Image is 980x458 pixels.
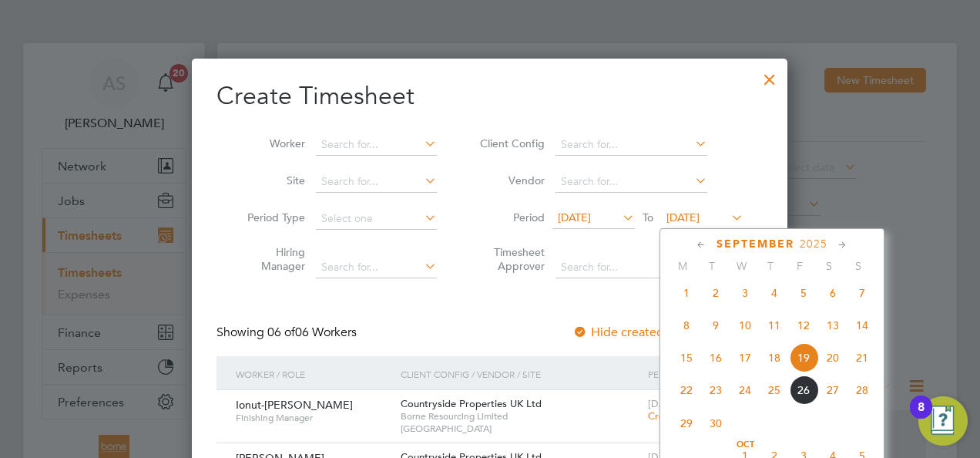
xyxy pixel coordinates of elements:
[672,278,701,308] span: 1
[847,311,877,340] span: 14
[397,356,644,392] div: Client Config / Vendor / Site
[789,278,818,308] span: 5
[730,441,760,449] span: Oct
[475,245,545,273] label: Timesheet Approver
[648,397,719,410] span: [DATE] - [DATE]
[760,311,789,340] span: 11
[730,278,760,308] span: 3
[475,173,545,187] label: Vendor
[814,259,844,273] span: S
[216,325,360,341] div: Showing
[760,343,789,372] span: 18
[672,343,701,372] span: 15
[316,171,437,193] input: Search for...
[236,245,305,273] label: Hiring Manager
[401,423,640,435] span: [GEOGRAPHIC_DATA]
[760,375,789,405] span: 25
[666,210,700,224] span: [DATE]
[789,375,818,405] span: 26
[316,257,437,278] input: Search for...
[701,409,730,438] span: 30
[267,325,295,340] span: 06 of
[756,259,785,273] span: T
[818,311,847,340] span: 13
[644,356,747,392] div: Period
[555,134,707,156] input: Search for...
[638,207,658,227] span: To
[648,409,727,423] span: Create timesheet
[717,237,794,251] span: September
[401,397,542,410] span: Countryside Properties UK Ltd
[847,343,877,372] span: 21
[701,343,730,372] span: 16
[236,173,305,187] label: Site
[236,210,305,224] label: Period Type
[730,375,760,405] span: 24
[785,259,814,273] span: F
[818,375,847,405] span: 27
[558,210,591,224] span: [DATE]
[818,278,847,308] span: 6
[267,325,357,340] span: 06 Workers
[760,278,789,308] span: 4
[847,278,877,308] span: 7
[789,343,818,372] span: 19
[844,259,873,273] span: S
[701,375,730,405] span: 23
[232,356,397,392] div: Worker / Role
[475,210,545,224] label: Period
[401,410,640,423] span: Borne Resourcing Limited
[730,343,760,372] span: 17
[818,343,847,372] span: 20
[668,259,697,273] span: M
[800,237,827,251] span: 2025
[236,412,389,424] span: Finishing Manager
[236,136,305,150] label: Worker
[316,134,437,156] input: Search for...
[216,80,763,113] h2: Create Timesheet
[572,325,729,340] label: Hide created timesheets
[475,136,545,150] label: Client Config
[697,259,727,273] span: T
[555,171,707,193] input: Search for...
[672,409,701,438] span: 29
[555,257,707,278] input: Search for...
[730,311,760,340] span: 10
[701,311,730,340] span: 9
[236,398,353,412] span: Ionut-[PERSON_NAME]
[918,407,925,427] div: 8
[672,375,701,405] span: 22
[789,311,818,340] span: 12
[672,311,701,340] span: 8
[316,208,437,230] input: Select one
[847,375,877,405] span: 28
[918,396,968,446] button: Open Resource Center, 8 new notifications
[727,259,756,273] span: W
[701,278,730,308] span: 2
